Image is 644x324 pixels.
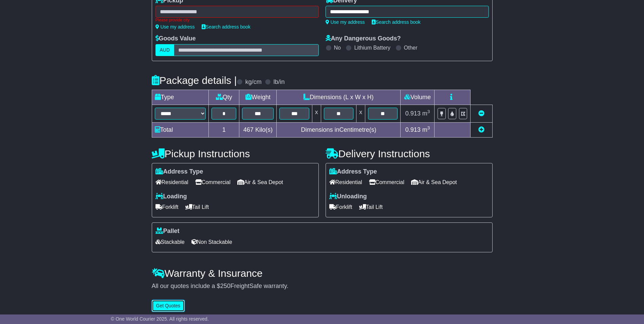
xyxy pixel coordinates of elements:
[155,237,185,247] span: Stackable
[372,19,421,25] a: Search address book
[243,126,254,133] span: 467
[209,122,239,137] td: 1
[427,109,430,114] sup: 3
[369,177,404,187] span: Commercial
[277,122,401,137] td: Dimensions in Centimetre(s)
[155,177,188,187] span: Residential
[329,177,362,187] span: Residential
[422,110,430,117] span: m
[155,202,179,212] span: Forklift
[329,193,367,200] label: Unloading
[405,126,421,133] span: 0.913
[359,202,383,212] span: Tail Lift
[152,90,209,105] td: Type
[427,125,430,130] sup: 3
[239,90,277,105] td: Weight
[155,35,196,42] label: Goods Value
[354,44,390,51] label: Lithium Battery
[273,78,284,86] label: lb/in
[239,122,277,137] td: Kilo(s)
[401,90,435,105] td: Volume
[326,19,365,25] a: Use my address
[329,202,352,212] span: Forklift
[404,44,418,51] label: Other
[155,228,180,235] label: Pallet
[356,105,365,122] td: x
[155,193,187,200] label: Loading
[245,78,261,86] label: kg/cm
[152,148,319,159] h4: Pickup Instructions
[155,44,174,56] label: AUD
[209,90,239,105] td: Qty
[329,168,377,176] label: Address Type
[152,300,185,312] button: Get Quotes
[152,283,493,290] div: All our quotes include a $ FreightSafe warranty.
[185,202,209,212] span: Tail Lift
[478,126,484,133] a: Add new item
[155,18,319,22] div: Please provide city
[195,177,231,187] span: Commercial
[334,44,341,51] label: No
[220,283,231,289] span: 250
[152,75,237,86] h4: Package details |
[411,177,457,187] span: Air & Sea Depot
[191,237,232,247] span: Non Stackable
[405,110,421,117] span: 0.913
[277,90,401,105] td: Dimensions (L x W x H)
[152,268,493,279] h4: Warranty & Insurance
[152,122,209,137] td: Total
[422,126,430,133] span: m
[478,110,484,117] a: Remove this item
[326,148,493,159] h4: Delivery Instructions
[312,105,321,122] td: x
[155,24,195,30] a: Use my address
[237,177,283,187] span: Air & Sea Depot
[155,168,203,176] label: Address Type
[111,316,209,322] span: © One World Courier 2025. All rights reserved.
[326,35,401,42] label: Any Dangerous Goods?
[202,24,251,30] a: Search address book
